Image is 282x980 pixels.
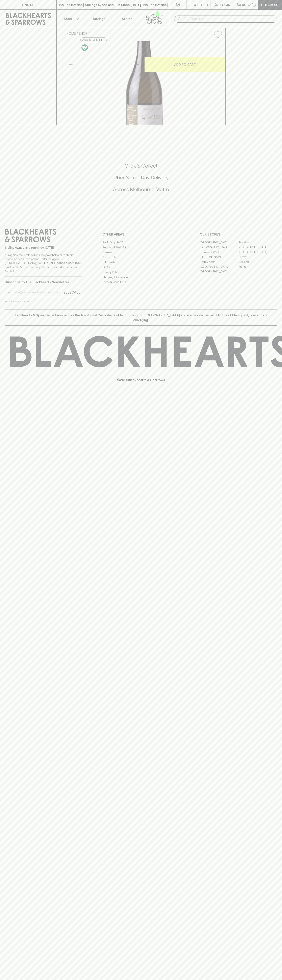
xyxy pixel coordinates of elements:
[102,255,180,260] a: Contact Us
[80,43,89,52] a: Made without the use of any animal products.
[200,264,238,269] a: [GEOGRAPHIC_DATA]
[85,10,113,28] a: Tastings
[200,269,238,274] a: [GEOGRAPHIC_DATA]
[174,62,196,67] p: ADD TO CART
[102,270,180,275] a: Privacy Policy
[102,260,180,265] a: Gift Cards
[67,32,76,35] a: HOME
[184,16,274,22] input: Try "Pinot noir"
[238,254,277,259] a: Fitzroy
[238,264,277,269] a: Prahran
[212,29,224,40] button: Add to wishlist
[62,288,82,297] button: SUBSCRIBE
[238,250,277,254] a: [GEOGRAPHIC_DATA]
[5,146,277,214] div: Call to action block
[194,2,209,7] p: Wishlist
[200,250,238,254] a: Brunswick West
[261,2,279,7] p: Checkout
[145,57,225,72] button: ADD TO CART
[102,240,180,245] a: Bottle Drop FAQ's
[79,32,87,35] a: SHOP
[200,254,238,259] a: [PERSON_NAME]
[5,280,82,285] p: Subscribe to The Blackhearts Newsletter
[102,275,180,279] a: Shipping Information
[63,41,225,125] img: 40320.png
[92,16,105,21] p: Tastings
[5,163,277,169] h5: Click & Collect
[253,4,255,6] p: 0
[102,232,180,237] p: OTHER AREAS
[5,299,82,303] p: We will never spam you
[200,259,238,264] a: Fitzroy North
[102,250,180,255] a: Careers
[122,16,132,21] p: Stores
[44,261,81,265] strong: Liquor License #32064953
[5,174,277,181] h5: Uber Same-Day Delivery
[102,245,180,250] a: Business & Bulk Gifting
[63,290,80,295] p: SUBSCRIBE
[81,44,88,51] img: Vegan
[80,38,107,42] button: Add to wishlist
[220,2,230,7] p: Login
[238,240,277,245] a: Braddon
[102,265,180,270] a: FAQ's
[238,259,277,264] a: Geelong
[8,313,274,322] p: Blackhearts & Sparrows acknowledges the traditional Custodians of land throughout [GEOGRAPHIC_DAT...
[102,280,180,285] a: Terms & Conditions
[64,16,72,21] p: Shop
[5,246,82,250] p: Sibling owned and run since [DATE]
[113,10,141,28] a: Stores
[5,253,82,273] p: It is against the law to sell or supply alcohol to, or to obtain alcohol on behalf of a person un...
[200,240,238,245] a: [GEOGRAPHIC_DATA]
[238,245,277,250] a: [GEOGRAPHIC_DATA]
[22,2,34,7] p: FIND US
[8,289,62,296] input: e.g. jane@blackheartsandsparrows.com.au
[200,245,238,250] a: [GEOGRAPHIC_DATA]
[237,2,246,7] p: $0.00
[200,232,277,237] p: OUR STORES
[57,10,85,28] button: Shop
[5,186,277,193] h5: Across Melbourne Metro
